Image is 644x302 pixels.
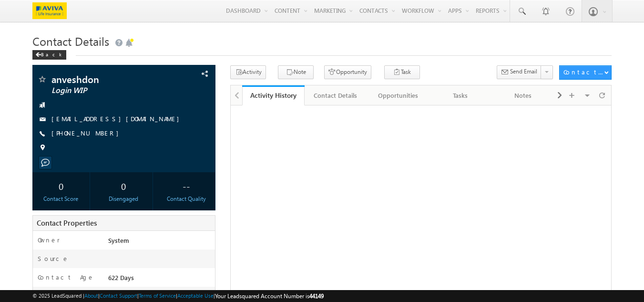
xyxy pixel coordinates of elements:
a: Opportunities [367,85,429,105]
span: Send Email [510,67,537,76]
a: Terms of Service [139,292,176,299]
div: Back [32,50,66,60]
div: System [106,236,215,249]
a: About [84,292,98,299]
a: Contact Details [305,85,367,105]
a: Acceptable Use [177,292,214,299]
div: -- [160,177,213,195]
div: 0 [35,177,88,195]
div: Contact Actions [563,68,604,76]
div: Notes [500,90,546,101]
a: Tasks [429,85,492,105]
div: 622 Days [106,273,215,286]
label: Owner [38,236,60,244]
a: [EMAIL_ADDRESS][DOMAIN_NAME] [51,115,184,123]
div: Tasks [437,90,483,101]
div: 0 [97,177,150,195]
button: Task [384,65,420,79]
span: Login WIP [51,86,164,95]
a: Contact Support [100,292,137,299]
span: © 2025 LeadSquared | | | | | [32,292,324,301]
span: Contact Details [32,33,109,49]
label: Source [38,254,69,263]
span: anveshdon [51,74,164,84]
button: Note [278,65,314,79]
span: Your Leadsquared Account Number is [215,292,324,300]
span: Contact Properties [37,218,97,228]
button: Contact Actions [559,65,612,80]
div: Contact Quality [160,195,213,203]
img: Custom Logo [32,2,67,19]
a: Back [32,50,71,58]
a: Activity History [242,85,305,105]
label: Contact Age [38,273,94,281]
span: 44149 [309,292,324,300]
button: Send Email [497,65,542,79]
button: Opportunity [324,65,371,79]
a: Notes [492,85,554,105]
div: Opportunities [375,90,421,101]
a: [PHONE_NUMBER] [51,129,123,137]
button: Activity [230,65,266,79]
div: Disengaged [97,195,150,203]
div: Activity History [249,91,297,100]
div: Contact Score [35,195,88,203]
div: Contact Details [312,90,358,101]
